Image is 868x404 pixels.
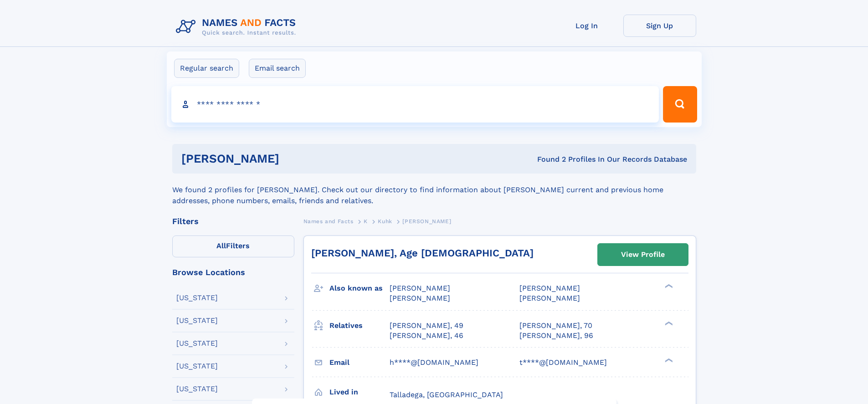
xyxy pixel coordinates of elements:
[364,218,368,225] span: K
[621,244,665,265] div: View Profile
[390,284,450,292] span: [PERSON_NAME]
[181,153,408,164] h1: [PERSON_NAME]
[329,281,390,296] h3: Also known as
[171,86,659,123] input: search input
[311,247,534,259] a: [PERSON_NAME], Age [DEMOGRAPHIC_DATA]
[303,215,354,227] a: Names and Facts
[550,15,623,37] a: Log In
[329,318,390,333] h3: Relatives
[378,215,392,227] a: Kuhk
[519,294,580,302] span: [PERSON_NAME]
[176,340,218,347] div: [US_STATE]
[172,217,294,225] div: Filters
[176,385,218,393] div: [US_STATE]
[249,59,306,78] label: Email search
[378,218,392,225] span: Kuhk
[663,320,673,326] div: ❯
[598,244,688,266] a: View Profile
[663,86,697,123] button: Search Button
[663,283,673,289] div: ❯
[402,218,451,225] span: [PERSON_NAME]
[390,390,503,399] span: Talladega, [GEOGRAPHIC_DATA]
[176,363,218,370] div: [US_STATE]
[364,215,368,227] a: K
[623,15,696,37] a: Sign Up
[519,331,593,341] a: [PERSON_NAME], 96
[390,321,463,331] a: [PERSON_NAME], 49
[390,331,463,341] a: [PERSON_NAME], 46
[408,154,687,164] div: Found 2 Profiles In Our Records Database
[329,355,390,370] h3: Email
[329,384,390,400] h3: Lived in
[174,59,239,78] label: Regular search
[519,321,592,331] a: [PERSON_NAME], 70
[663,357,673,363] div: ❯
[176,294,218,302] div: [US_STATE]
[172,15,303,39] img: Logo Names and Facts
[216,241,226,250] span: All
[176,317,218,324] div: [US_STATE]
[390,294,450,302] span: [PERSON_NAME]
[172,174,696,206] div: We found 2 profiles for [PERSON_NAME]. Check out our directory to find information about [PERSON_...
[519,284,580,292] span: [PERSON_NAME]
[172,268,294,276] div: Browse Locations
[172,235,294,257] label: Filters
